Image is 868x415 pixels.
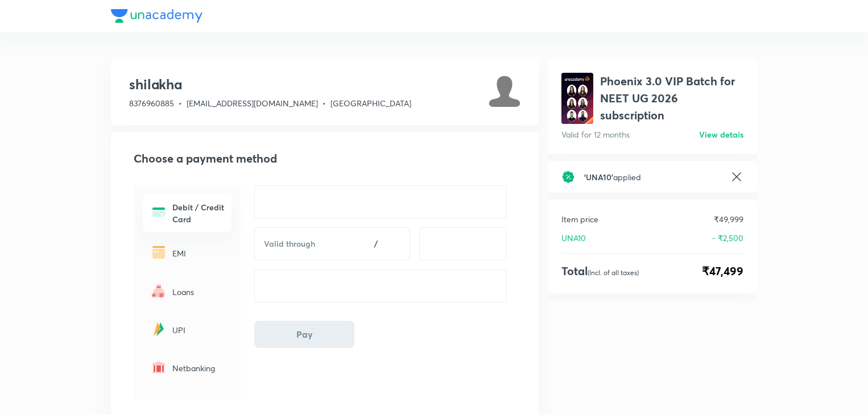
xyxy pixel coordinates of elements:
[374,238,378,250] h6: /
[561,128,630,140] p: Valid for 12 months
[699,128,743,140] h6: View detais
[584,172,613,182] span: ' UNA10 '
[714,213,743,225] p: ₹49,999
[323,98,326,109] span: •
[712,232,743,244] p: - ₹2,500
[330,98,411,109] span: [GEOGRAPHIC_DATA]
[172,247,225,259] p: EMI
[254,321,354,348] button: Pay
[264,238,342,250] h6: Valid through
[150,358,168,376] img: -
[296,329,313,340] span: Pay
[172,286,225,298] p: Loans
[150,203,168,221] img: -
[187,98,318,109] span: [EMAIL_ADDRESS][DOMAIN_NAME]
[588,268,639,277] p: (Incl. of all taxes)
[172,201,225,225] h6: Debit / Credit Card
[489,75,520,107] img: Avatar
[172,324,225,336] p: UPI
[561,213,598,225] p: Item price
[584,171,721,183] h6: applied
[702,263,743,280] span: ₹47,499
[134,150,520,167] h2: Choose a payment method
[561,263,639,280] h4: Total
[561,232,586,244] p: UNA10
[150,281,168,300] img: -
[561,73,593,124] img: avatar
[150,243,168,262] img: -
[600,73,743,124] h1: Phoenix 3.0 VIP Batch for NEET UG 2026 subscription
[150,320,168,338] img: -
[179,98,182,109] span: •
[129,75,411,93] h3: shilakha
[172,362,225,374] p: Netbanking
[129,98,174,109] span: 8376960885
